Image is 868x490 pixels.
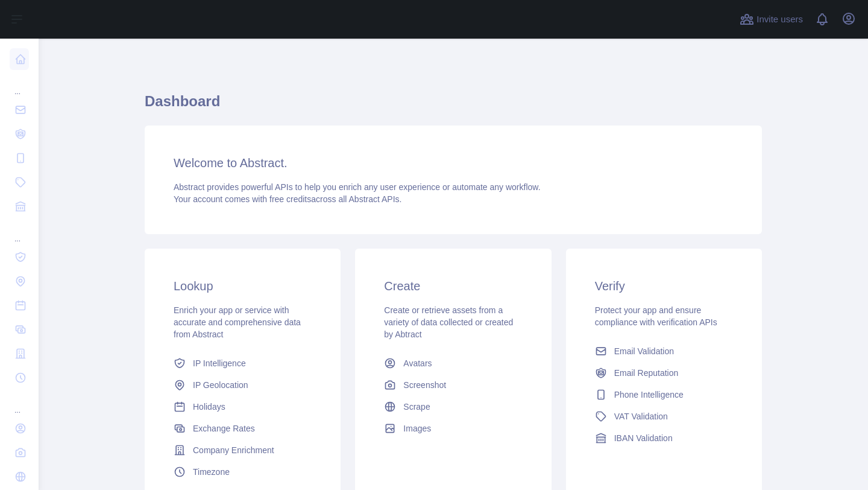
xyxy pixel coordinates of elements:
span: Images [403,422,431,434]
span: Abstract provides powerful APIs to help you enrich any user experience or automate any workflow. [174,182,541,192]
a: VAT Validation [590,406,738,427]
h3: Lookup [174,278,312,294]
span: free credits [269,194,311,204]
a: Company Enrichment [169,439,316,461]
a: Email Validation [590,340,738,362]
span: Invite users [756,13,803,27]
h3: Create [384,278,522,294]
span: Enrich your app or service with accurate and comprehensive data from Abstract [174,305,301,339]
span: VAT Validation [614,410,668,422]
h3: Verify [595,278,733,294]
button: Invite users [737,10,805,29]
a: Timezone [169,461,316,483]
span: Exchange Rates [193,422,255,434]
div: ... [10,72,29,97]
span: Create or retrieve assets from a variety of data collected or created by Abtract [384,305,513,339]
span: Email Reputation [614,367,679,379]
span: Scrape [403,401,430,413]
span: Protect your app and ensure compliance with verification APIs [595,305,717,327]
a: Phone Intelligence [590,384,738,406]
span: Your account comes with across all Abstract APIs. [174,194,401,204]
a: Screenshot [379,374,527,396]
span: Screenshot [403,379,446,391]
span: Holidays [193,401,225,413]
span: IBAN Validation [614,432,673,444]
a: IP Geolocation [169,374,316,396]
span: Email Validation [614,345,674,357]
a: Scrape [379,396,527,418]
h3: Welcome to Abstract. [174,154,733,171]
span: Avatars [403,357,432,369]
a: Images [379,418,527,439]
h1: Dashboard [145,92,762,121]
a: Holidays [169,396,316,418]
span: Timezone [193,466,230,478]
span: IP Intelligence [193,357,246,369]
a: IBAN Validation [590,427,738,449]
div: ... [10,391,29,415]
a: Exchange Rates [169,418,316,439]
div: ... [10,220,29,244]
a: IP Intelligence [169,352,316,374]
span: Company Enrichment [193,444,274,456]
span: IP Geolocation [193,379,248,391]
a: Avatars [379,352,527,374]
span: Phone Intelligence [614,389,684,401]
a: Email Reputation [590,362,738,384]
